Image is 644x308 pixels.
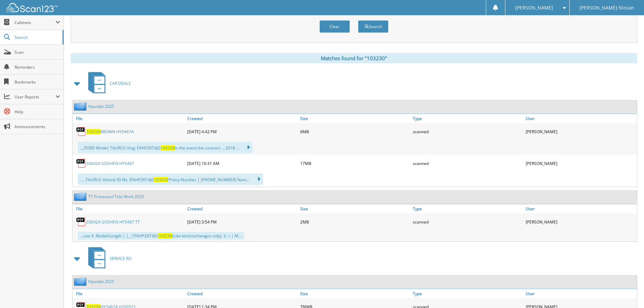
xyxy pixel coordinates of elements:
[610,276,644,308] iframe: Chat Widget
[158,233,172,239] span: 103230
[15,109,60,115] span: Help
[319,20,350,33] button: Clear
[110,256,132,261] span: SERVICE RO
[76,217,86,227] img: PDF.png
[186,157,299,170] div: [DATE] 10:31 AM
[78,173,263,185] div: .... TAURUS Vehicle ID No. IFAHP2KT4JG ‘Policy Number | [PHONE_NUMBER] Nam...
[76,126,86,137] img: PDF.png
[71,53,637,63] div: Matches found for "103230"
[15,64,60,70] span: Reminders
[88,279,114,284] a: Hyundai 2025
[186,125,299,138] div: [DATE] 4:42 PM
[186,215,299,229] div: [DATE] 3:54 PM
[411,125,524,138] div: scanned
[15,49,60,55] span: Scan
[299,125,411,138] div: 6MB
[358,20,388,33] button: Search
[110,80,131,86] span: CAR DEALS
[76,158,86,168] img: PDF.png
[74,277,88,286] img: folder2.png
[84,245,132,272] a: SERVICE RO
[74,102,88,111] img: folder2.png
[186,289,299,298] a: Created
[154,177,168,183] span: 103230
[73,204,186,213] a: File
[15,34,59,40] span: Search
[524,157,637,170] div: [PERSON_NAME]
[524,125,637,138] div: [PERSON_NAME]
[15,124,60,129] span: Announcements
[299,157,411,170] div: 17MB
[299,215,411,229] div: 2MB
[524,215,637,229] div: [PERSON_NAME]
[411,114,524,123] a: Type
[73,289,186,298] a: File
[515,6,553,10] span: [PERSON_NAME]
[78,232,244,240] div: ...cee 4. Model/Length | |__1FAHP2KT4JG (Like-kind exchanges only). 3, = | M...
[86,129,100,135] span: 103230
[88,194,144,199] a: TT Processed Title Work 2025
[411,215,524,229] div: scanned
[73,114,186,123] a: File
[15,79,60,85] span: Bookmarks
[88,103,114,109] a: Hyundai 2025
[299,114,411,123] a: Size
[86,129,134,135] a: 103230BROWN HY5467A
[524,204,637,213] a: User
[411,204,524,213] a: Type
[161,145,175,151] span: 103230
[299,204,411,213] a: Size
[84,70,131,97] a: CAR DEALS
[299,289,411,298] a: Size
[411,289,524,298] a: Type
[186,114,299,123] a: Created
[78,142,253,153] div: ...;FORD Model; TAURUS Ving: FAHP2KT4JG In the event the contract ... 2018 ...
[15,20,55,25] span: Cabinets
[74,192,88,201] img: folder2.png
[86,161,134,166] a: 030424 GOSHEN HY5467
[7,3,57,12] img: scan123-logo-white.svg
[15,94,55,100] span: User Reports
[524,114,637,123] a: User
[86,219,140,225] a: 030424 GOSHEN HY5467 TT
[579,6,634,10] span: [PERSON_NAME] Nissan
[411,157,524,170] div: scanned
[186,204,299,213] a: Created
[524,289,637,298] a: User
